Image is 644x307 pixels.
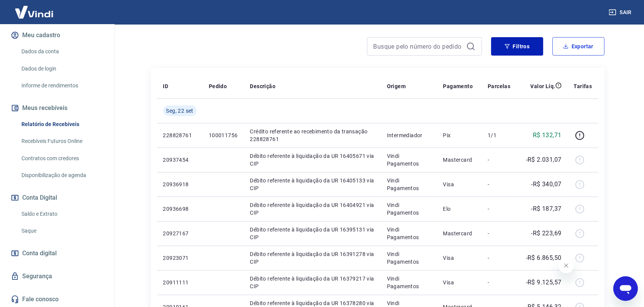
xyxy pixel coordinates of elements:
p: - [488,230,510,237]
iframe: Botão para abrir a janela de mensagens [613,276,638,301]
input: Busque pelo número do pedido [374,41,463,52]
p: Débito referente à liquidação da UR 16395131 via CIP [250,226,375,241]
p: Valor Líq. [531,82,556,90]
p: 228828761 [163,131,197,139]
p: 20936698 [163,205,197,213]
p: - [488,205,510,213]
p: ID [163,82,169,90]
a: Dados de login [18,61,105,77]
p: - [488,156,510,164]
p: Visa [443,279,475,286]
p: Elo [443,205,475,213]
button: Conta Digital [9,189,105,206]
p: Vindi Pagamentos [387,275,431,290]
p: Vindi Pagamentos [387,152,431,167]
p: Débito referente à liquidação da UR 16404921 via CIP [250,201,375,217]
button: Exportar [552,37,605,56]
p: Visa [443,181,475,188]
p: Pedido [209,82,227,90]
a: Relatório de Recebíveis [18,117,105,132]
p: Origem [387,82,406,90]
p: 20911111 [163,279,197,286]
p: Intermediador [387,131,431,139]
p: -R$ 223,69 [531,229,562,238]
p: Vindi Pagamentos [387,226,431,241]
p: Tarifas [574,82,592,90]
a: Segurança [9,268,105,285]
p: 20923071 [163,254,197,262]
span: Conta digital [22,248,57,259]
p: 100011756 [209,131,238,139]
p: Pagamento [443,82,473,90]
a: Dados da conta [18,44,105,59]
p: 20936918 [163,181,197,188]
p: -R$ 2.031,07 [526,155,562,164]
button: Filtros [491,37,543,56]
p: Mastercard [443,230,475,237]
iframe: Fechar mensagem [559,258,574,273]
a: Contratos com credores [18,151,105,166]
p: -R$ 340,07 [531,180,562,189]
button: Meus recebíveis [9,100,105,117]
p: Débito referente à liquidação da UR 16405133 via CIP [250,177,375,192]
p: Mastercard [443,156,475,164]
a: Disponibilização de agenda [18,167,105,183]
p: - [488,279,510,286]
a: Conta digital [9,245,105,262]
p: -R$ 187,37 [531,204,562,213]
a: Saldo e Extrato [18,206,105,222]
p: - [488,254,510,262]
p: Débito referente à liquidação da UR 16391278 via CIP [250,250,375,266]
a: Informe de rendimentos [18,78,105,94]
p: - [488,181,510,188]
p: Vindi Pagamentos [387,250,431,266]
p: 1/1 [488,131,510,139]
p: Vindi Pagamentos [387,201,431,217]
span: Olá! Precisa de ajuda? [5,5,64,11]
p: Vindi Pagamentos [387,177,431,192]
p: Parcelas [488,82,510,90]
p: Pix [443,131,475,139]
p: R$ 132,71 [533,131,562,140]
span: Seg, 22 set [166,107,193,115]
p: 20927167 [163,230,197,237]
p: Débito referente à liquidação da UR 16405671 via CIP [250,152,375,167]
p: Descrição [250,82,276,90]
img: Vindi [9,0,59,24]
button: Sair [607,5,635,20]
a: Saque [18,223,105,239]
p: Visa [443,254,475,262]
a: Recebíveis Futuros Online [18,133,105,149]
p: -R$ 6.865,50 [526,253,562,263]
p: Crédito referente ao recebimento da transação 228828761 [250,128,375,143]
p: Débito referente à liquidação da UR 16379217 via CIP [250,275,375,290]
button: Meu cadastro [9,27,105,44]
p: 20937454 [163,156,197,164]
p: -R$ 9.125,57 [526,278,562,287]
